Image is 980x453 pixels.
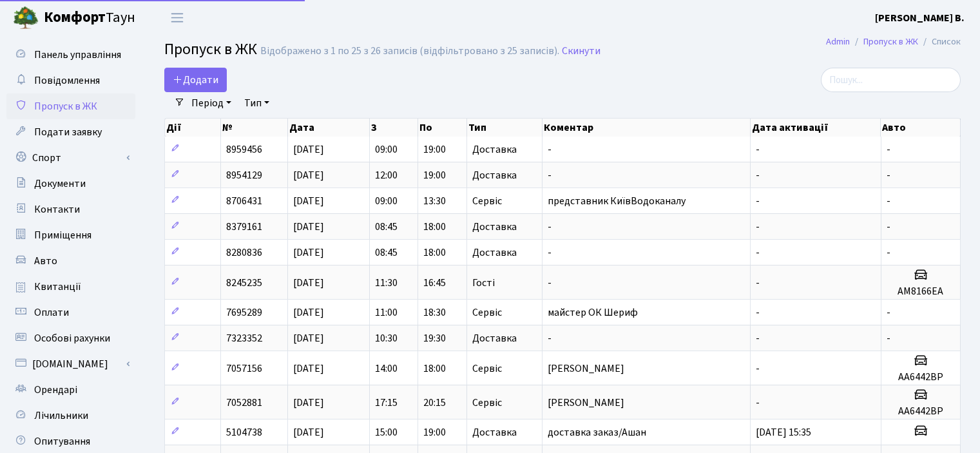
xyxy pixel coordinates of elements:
[226,361,262,376] span: 7057156
[472,278,495,288] span: Гості
[756,396,760,410] span: -
[875,10,965,26] a: [PERSON_NAME] В.
[548,331,552,345] span: -
[375,142,398,157] span: 09:00
[756,305,760,320] span: -
[260,45,559,57] div: Відображено з 1 по 25 з 26 записів (відфільтровано з 25 записів).
[293,246,324,260] span: [DATE]
[239,92,274,114] a: Тип
[6,145,135,171] a: Спорт
[756,194,760,208] span: -
[161,7,193,28] button: Переключити навігацію
[375,425,398,439] span: 15:00
[293,331,324,345] span: [DATE]
[548,168,552,182] span: -
[807,28,980,55] nav: breadcrumb
[34,280,81,294] span: Квитанції
[887,331,890,345] span: -
[863,35,918,48] a: Пропуск в ЖК
[548,142,552,157] span: -
[226,331,262,345] span: 7323352
[34,383,77,397] span: Орендарі
[6,351,135,377] a: [DOMAIN_NAME]
[375,361,398,376] span: 14:00
[821,68,961,92] input: Пошук...
[370,119,418,137] th: З
[881,119,960,137] th: Авто
[548,396,624,410] span: [PERSON_NAME]
[226,142,262,157] span: 8959456
[423,331,446,345] span: 19:30
[293,361,324,376] span: [DATE]
[423,361,446,376] span: 18:00
[293,220,324,234] span: [DATE]
[472,222,517,232] span: Доставка
[6,171,135,197] a: Документи
[875,11,965,25] b: [PERSON_NAME] В.
[548,305,638,320] span: майстер ОК Шериф
[472,363,502,374] span: Сервіс
[472,307,502,318] span: Сервіс
[13,5,39,31] img: logo.png
[375,396,398,410] span: 17:15
[34,254,57,268] span: Авто
[756,168,760,182] span: -
[887,246,890,260] span: -
[34,202,80,217] span: Контакти
[756,361,760,376] span: -
[6,377,135,403] a: Орендарі
[548,220,552,234] span: -
[293,194,324,208] span: [DATE]
[548,425,646,439] span: доставка заказ/Ашан
[423,425,446,439] span: 19:00
[226,246,262,260] span: 8280836
[548,194,686,208] span: представник КиївВодоканалу
[6,197,135,222] a: Контакти
[375,220,398,234] span: 08:45
[423,305,446,320] span: 18:30
[375,305,398,320] span: 11:00
[756,425,811,439] span: [DATE] 15:35
[472,398,502,408] span: Сервіс
[6,248,135,274] a: Авто
[423,276,446,290] span: 16:45
[756,331,760,345] span: -
[887,142,890,157] span: -
[221,119,288,137] th: №
[226,396,262,410] span: 7052881
[467,119,543,137] th: Тип
[6,274,135,300] a: Квитанції
[918,35,961,49] li: Список
[186,92,236,114] a: Період
[6,325,135,351] a: Особові рахунки
[293,425,324,439] span: [DATE]
[6,222,135,248] a: Приміщення
[6,68,135,93] a: Повідомлення
[756,142,760,157] span: -
[472,196,502,206] span: Сервіс
[165,119,221,137] th: Дії
[226,276,262,290] span: 8245235
[34,305,69,320] span: Оплати
[423,168,446,182] span: 19:00
[226,168,262,182] span: 8954129
[887,194,890,208] span: -
[375,246,398,260] span: 08:45
[34,434,90,448] span: Опитування
[472,144,517,155] span: Доставка
[164,68,227,92] a: Додати
[756,246,760,260] span: -
[164,38,257,61] span: Пропуск в ЖК
[375,331,398,345] span: 10:30
[375,194,398,208] span: 09:00
[44,7,135,29] span: Таун
[887,168,890,182] span: -
[887,405,955,418] h5: АА6442ВР
[6,93,135,119] a: Пропуск в ЖК
[34,99,97,113] span: Пропуск в ЖК
[423,396,446,410] span: 20:15
[418,119,466,137] th: По
[548,276,552,290] span: -
[887,285,955,298] h5: AM8166EA
[423,220,446,234] span: 18:00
